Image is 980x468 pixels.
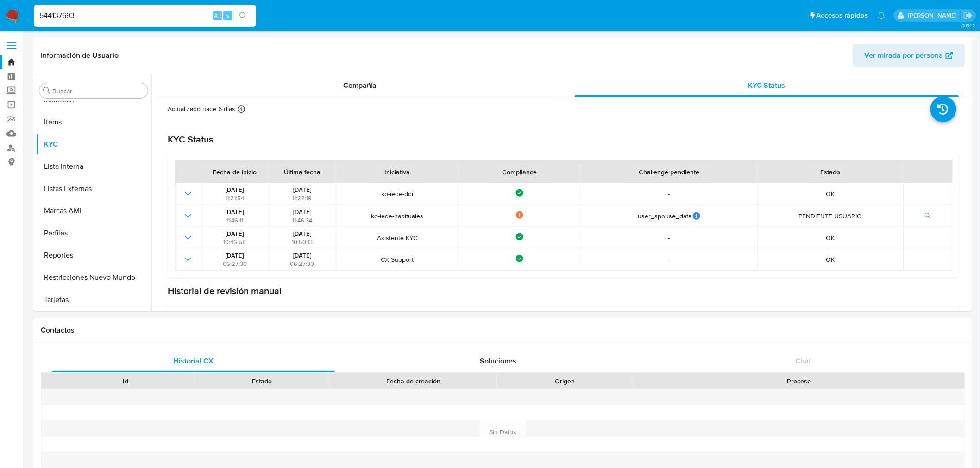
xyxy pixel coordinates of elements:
h1: Contactos [41,326,965,335]
div: Proceso [640,376,958,386]
input: Buscar usuario o caso... [34,10,256,22]
h1: Información de Usuario [41,51,119,60]
span: Alt [214,11,221,20]
button: Buscar [43,87,50,94]
button: Lista Interna [36,155,151,178]
div: Origen [503,376,627,386]
span: KYC Status [748,80,785,91]
button: Listas Externas [36,178,151,200]
button: Reportes [36,244,151,266]
div: Fecha de creación [336,376,490,386]
button: search-icon [233,9,252,22]
span: Soluciones [480,356,517,366]
p: gregorio.negri@mercadolibre.com [908,11,960,20]
button: Items [36,111,151,133]
button: Tarjetas [36,289,151,311]
span: Historial CX [173,356,214,366]
span: Ver mirada por persona [865,44,943,67]
button: KYC [36,133,151,155]
input: Buscar [52,87,144,95]
p: Actualizado hace 6 días [168,105,235,113]
a: Salir [963,11,973,20]
div: Estado [200,376,323,386]
button: Perfiles [36,222,151,244]
span: Chat [796,356,811,366]
button: Marcas AML [36,200,151,222]
span: Accesos rápidos [817,11,868,20]
button: Ver mirada por persona [853,44,965,67]
span: s [226,11,229,20]
span: Compañía [343,80,377,91]
a: Notificaciones [878,12,886,19]
div: Id [64,376,187,386]
button: Restricciones Nuevo Mundo [36,266,151,289]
